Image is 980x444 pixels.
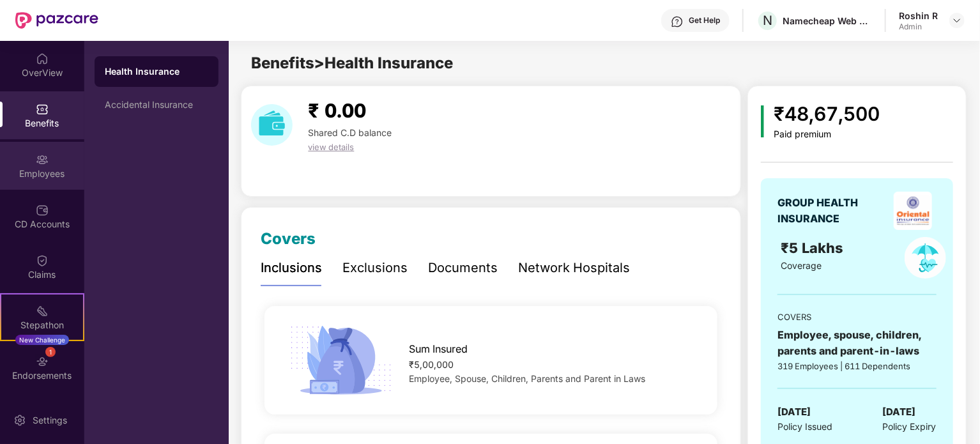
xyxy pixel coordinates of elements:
[689,15,720,26] div: Get Help
[518,258,630,278] div: Network Hospitals
[105,65,208,78] div: Health Insurance
[15,335,69,345] div: New Challenge
[15,12,98,29] img: New Pazcare Logo
[251,104,293,146] img: download
[13,414,26,427] img: svg+xml;base64,PHN2ZyBpZD0iU2V0dGluZy0yMHgyMCIgeG1sbnM9Imh0dHA6Ly93d3cudzMub3JnLzIwMDAvc3ZnIiB3aW...
[36,153,49,166] img: svg+xml;base64,PHN2ZyBpZD0iRW1wbG95ZWVzIiB4bWxucz0iaHR0cDovL3d3dy53My5vcmcvMjAwMC9zdmciIHdpZHRoPS...
[883,420,937,434] span: Policy Expiry
[783,15,872,27] div: Namecheap Web services Pvt Ltd
[763,13,772,28] span: N
[905,237,946,279] img: policyIcon
[894,192,932,230] img: insurerLogo
[899,10,938,22] div: Roshin R
[261,258,322,278] div: Inclusions
[29,414,71,427] div: Settings
[36,204,49,217] img: svg+xml;base64,PHN2ZyBpZD0iQ0RfQWNjb3VudHMiIGRhdGEtbmFtZT0iQ0QgQWNjb3VudHMiIHhtbG5zPSJodHRwOi8vd3...
[777,327,936,359] div: Employee, spouse, children, parents and parent-in-laws
[777,360,936,372] div: 319 Employees | 611 Dependents
[251,54,453,72] span: Benefits > Health Insurance
[777,404,811,420] span: [DATE]
[781,260,822,271] span: Coverage
[308,99,366,122] span: ₹ 0.00
[671,15,684,28] img: svg+xml;base64,PHN2ZyBpZD0iSGVscC0zMngzMiIgeG1sbnM9Imh0dHA6Ly93d3cudzMub3JnLzIwMDAvc3ZnIiB3aWR0aD...
[952,15,962,26] img: svg+xml;base64,PHN2ZyBpZD0iRHJvcGRvd24tMzJ4MzIiIHhtbG5zPSJodHRwOi8vd3d3LnczLm9yZy8yMDAwL3N2ZyIgd2...
[36,103,49,116] img: svg+xml;base64,PHN2ZyBpZD0iQmVuZWZpdHMiIHhtbG5zPSJodHRwOi8vd3d3LnczLm9yZy8yMDAwL3N2ZyIgd2lkdGg9Ij...
[286,322,396,399] img: icon
[308,127,392,138] span: Shared C.D balance
[761,105,764,137] img: icon
[428,258,498,278] div: Documents
[36,52,49,65] img: svg+xml;base64,PHN2ZyBpZD0iSG9tZSIgeG1sbnM9Imh0dHA6Ly93d3cudzMub3JnLzIwMDAvc3ZnIiB3aWR0aD0iMjAiIG...
[409,373,645,384] span: Employee, Spouse, Children, Parents and Parent in Laws
[774,129,880,140] div: Paid premium
[45,347,56,357] div: 1
[899,22,938,32] div: Admin
[777,310,936,323] div: COVERS
[777,195,889,227] div: GROUP HEALTH INSURANCE
[261,229,316,248] span: Covers
[409,341,468,357] span: Sum Insured
[36,305,49,318] img: svg+xml;base64,PHN2ZyB4bWxucz0iaHR0cDovL3d3dy53My5vcmcvMjAwMC9zdmciIHdpZHRoPSIyMSIgaGVpZ2h0PSIyMC...
[105,100,208,110] div: Accidental Insurance
[308,142,354,152] span: view details
[781,240,848,256] span: ₹5 Lakhs
[883,404,916,420] span: [DATE]
[409,358,697,372] div: ₹5,00,000
[342,258,408,278] div: Exclusions
[1,319,83,332] div: Stepathon
[777,420,832,434] span: Policy Issued
[36,254,49,267] img: svg+xml;base64,PHN2ZyBpZD0iQ2xhaW0iIHhtbG5zPSJodHRwOi8vd3d3LnczLm9yZy8yMDAwL3N2ZyIgd2lkdGg9IjIwIi...
[36,355,49,368] img: svg+xml;base64,PHN2ZyBpZD0iRW5kb3JzZW1lbnRzIiB4bWxucz0iaHR0cDovL3d3dy53My5vcmcvMjAwMC9zdmciIHdpZH...
[774,99,880,129] div: ₹48,67,500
